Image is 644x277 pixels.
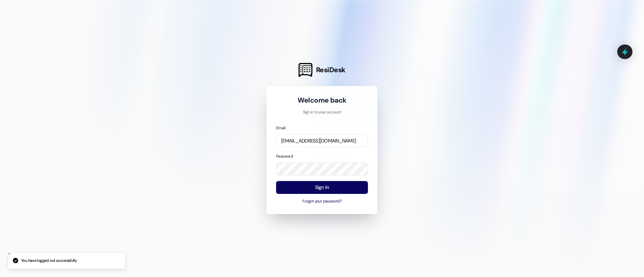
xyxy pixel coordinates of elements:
[316,65,345,75] span: ResiDesk
[276,199,368,204] button: Forgot your password?
[6,250,13,257] button: Close toast
[276,154,293,159] label: Password
[276,96,368,105] h1: Welcome back
[276,125,285,131] label: Email
[21,258,77,264] p: You have logged out successfully
[276,134,368,147] input: name@example.com
[299,63,312,77] img: ResiDesk Logo
[276,109,368,115] p: Sign in to your account
[276,181,368,194] button: Sign In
